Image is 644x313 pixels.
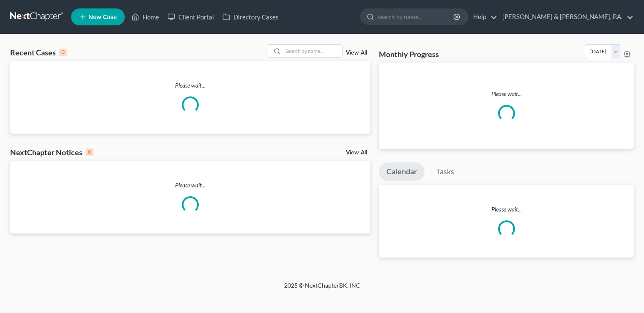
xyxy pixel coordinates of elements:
[469,9,497,25] a: Help
[10,47,67,58] div: Recent Cases
[283,45,342,57] input: Search by name...
[379,205,634,214] p: Please wait...
[10,181,370,189] p: Please wait...
[81,281,563,297] div: 2025 © NextChapterBK, INC
[86,148,93,156] div: 0
[386,90,627,98] p: Please wait...
[346,50,367,56] a: View All
[10,147,93,157] div: NextChapter Notices
[379,49,439,59] h3: Monthly Progress
[379,162,425,181] a: Calendar
[127,9,163,25] a: Home
[163,9,218,25] a: Client Portal
[498,9,633,25] a: [PERSON_NAME] & [PERSON_NAME], P.A.
[346,150,367,156] a: View All
[59,49,67,56] div: 0
[10,81,370,90] p: Please wait...
[428,162,462,181] a: Tasks
[218,9,283,25] a: Directory Cases
[88,14,117,20] span: New Case
[377,9,455,25] input: Search by name...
